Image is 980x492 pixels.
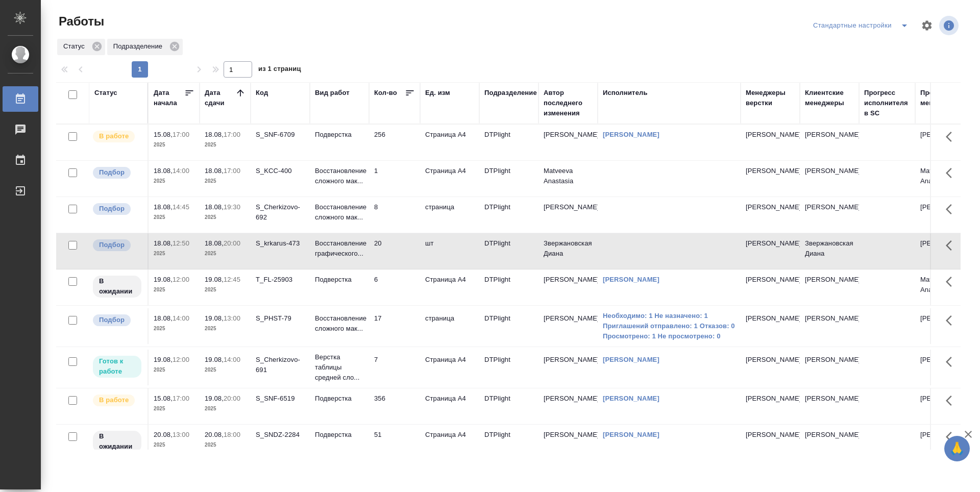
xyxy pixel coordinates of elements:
td: [PERSON_NAME] [915,197,974,233]
p: 13:00 [224,314,240,322]
div: Автор последнего изменения [544,88,593,118]
p: [PERSON_NAME] [746,275,795,285]
p: [PERSON_NAME] [746,238,795,249]
td: [PERSON_NAME] [538,388,598,424]
button: Здесь прячутся важные кнопки [940,425,964,449]
p: 17:00 [173,131,189,138]
a: [PERSON_NAME] [603,431,659,438]
p: 2025 [205,140,246,150]
p: 2025 [205,212,246,223]
td: Matveeva Anastasia [538,161,598,196]
td: DTPlight [479,350,538,385]
p: 20:00 [224,239,240,247]
p: 18.08, [205,131,224,138]
div: Статус [57,39,105,55]
p: [PERSON_NAME] [746,130,795,140]
p: В работе [99,131,129,141]
td: DTPlight [479,125,538,160]
td: DTPlight [479,197,538,233]
div: Вид работ [315,88,350,98]
p: Статус [63,41,88,52]
p: Подверстка [315,130,364,140]
div: S_krkarus-473 [256,238,305,249]
p: Подбор [99,167,125,178]
div: Проектные менеджеры [920,88,969,108]
div: Дата сдачи [205,88,235,108]
div: S_SNDZ-2284 [256,430,305,440]
td: Звержановская Диана [800,233,859,269]
p: [PERSON_NAME] [746,355,795,365]
p: 15.08, [154,131,173,138]
button: Здесь прячутся важные кнопки [940,233,964,258]
div: Исполнитель может приступить к работе [92,355,142,379]
td: 6 [369,269,420,305]
p: 17:00 [224,131,240,138]
td: [PERSON_NAME] [538,125,598,160]
td: DTPlight [479,308,538,344]
div: Можно подбирать исполнителей [92,238,142,252]
p: 2025 [205,404,246,414]
td: Страница А4 [420,161,479,196]
td: [PERSON_NAME] [800,161,859,196]
td: DTPlight [479,425,538,460]
p: Подразделение [113,41,166,52]
p: 12:50 [173,239,189,247]
button: Здесь прячутся важные кнопки [940,308,964,333]
p: [PERSON_NAME] [746,313,795,324]
p: 19.08, [205,356,224,363]
div: Исполнитель выполняет работу [92,130,142,143]
td: DTPlight [479,388,538,424]
p: В работе [99,395,129,405]
p: Восстановление графического... [315,238,364,259]
td: [PERSON_NAME] [800,425,859,460]
a: [PERSON_NAME] [603,131,659,138]
p: 19.08, [205,276,224,283]
p: Подбор [99,240,125,250]
td: [PERSON_NAME] [538,269,598,305]
div: Код [256,88,268,98]
div: S_PHST-79 [256,313,305,324]
button: Здесь прячутся важные кнопки [940,350,964,374]
div: S_Cherkizovo-691 [256,355,305,375]
td: [PERSON_NAME] [538,350,598,385]
button: Здесь прячутся важные кнопки [940,197,964,222]
p: Подверстка [315,430,364,440]
div: Кол-во [374,88,397,98]
p: [PERSON_NAME] [746,430,795,440]
a: [PERSON_NAME] [603,356,659,363]
td: [PERSON_NAME] [800,350,859,385]
p: 18.08, [154,167,173,175]
p: 20.08, [205,431,224,438]
td: страница [420,197,479,233]
span: из 1 страниц [258,63,301,78]
div: Можно подбирать исполнителей [92,313,142,327]
td: шт [420,233,479,269]
p: 18.08, [205,167,224,175]
div: T_FL-25903 [256,275,305,285]
td: [PERSON_NAME] [915,233,974,269]
p: 19.08, [154,356,173,363]
td: Страница А4 [420,125,479,160]
p: 18.08, [205,239,224,247]
td: 256 [369,125,420,160]
td: [PERSON_NAME] [800,197,859,233]
td: [PERSON_NAME] [800,125,859,160]
p: 12:00 [173,276,189,283]
p: 18.08, [154,314,173,322]
p: 2025 [205,324,246,334]
p: Подбор [99,204,125,214]
p: В ожидании [99,431,135,452]
p: 19.08, [154,276,173,283]
div: Подразделение [107,39,183,55]
p: Подбор [99,315,125,325]
button: Здесь прячутся важные кнопки [940,161,964,185]
button: Здесь прячутся важные кнопки [940,388,964,413]
div: Статус [94,88,117,98]
td: [PERSON_NAME] [800,269,859,305]
td: [PERSON_NAME] [800,308,859,344]
div: Исполнитель [603,88,648,98]
p: 12:45 [224,276,240,283]
button: 🙏 [944,436,970,461]
td: Страница А4 [420,269,479,305]
p: 14:00 [224,356,240,363]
